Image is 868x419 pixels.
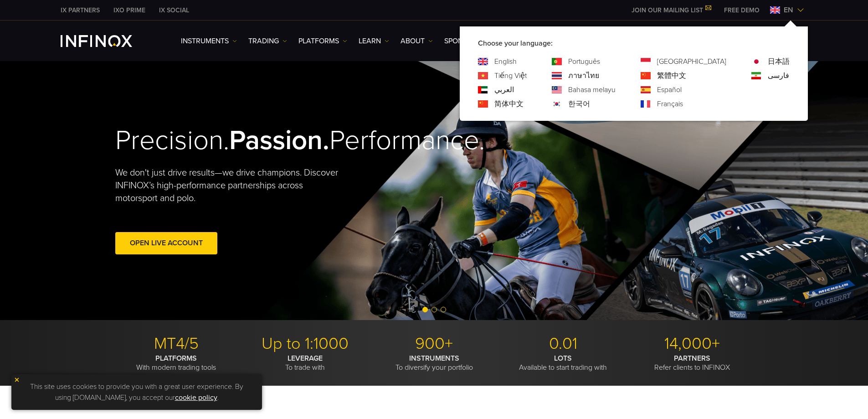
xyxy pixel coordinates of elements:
[107,5,152,15] a: INFINOX
[780,5,797,16] span: en
[657,56,726,67] a: Language
[244,334,366,354] p: Up to 1:1000
[298,36,347,47] a: PLATFORMS
[494,70,527,81] a: Language
[657,84,682,95] a: Language
[478,38,790,49] p: Choose your language:
[494,56,517,67] a: Language
[14,377,20,383] img: yellow close icon
[175,393,217,402] a: cookie policy
[409,354,459,363] strong: INSTRUMENTS
[115,166,345,205] p: We don't just drive results—we drive champions. Discover INFINOX’s high-performance partnerships ...
[554,354,572,363] strong: LOTS
[631,334,753,354] p: 14,000+
[431,307,437,312] span: Go to slide 2
[657,98,683,109] a: Language
[717,5,766,15] a: INFINOX MENU
[373,334,495,354] p: 900+
[502,354,624,372] p: Available to start trading with
[373,354,495,372] p: To diversify your portfolio
[115,334,237,354] p: MT4/5
[248,36,287,47] a: TRADING
[494,84,514,95] a: Language
[768,70,789,81] a: Language
[115,354,237,372] p: With modern trading tools
[54,5,107,15] a: INFINOX
[401,36,433,47] a: ABOUT
[244,354,366,372] p: To trade with
[152,5,196,15] a: INFINOX
[568,70,599,81] a: Language
[155,354,197,363] strong: PLATFORMS
[115,232,217,254] a: Open Live Account
[444,36,496,47] a: SPONSORSHIPS
[441,307,446,312] span: Go to slide 3
[359,36,389,47] a: Learn
[625,6,717,14] a: JOIN OUR MAILING LIST
[422,307,428,312] span: Go to slide 1
[657,70,686,81] a: Language
[568,56,600,67] a: Language
[674,354,710,363] strong: PARTNERS
[61,35,154,47] a: INFINOX Logo
[631,354,753,372] p: Refer clients to INFINOX
[768,56,790,67] a: Language
[494,98,524,109] a: Language
[568,84,616,95] a: Language
[288,354,323,363] strong: LEVERAGE
[181,36,237,47] a: Instruments
[502,334,624,354] p: 0.01
[115,124,402,157] h2: Precision. Performance.
[16,379,257,405] p: This site uses cookies to provide you with a great user experience. By using [DOMAIN_NAME], you a...
[568,98,590,109] a: Language
[229,124,329,157] strong: Passion.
